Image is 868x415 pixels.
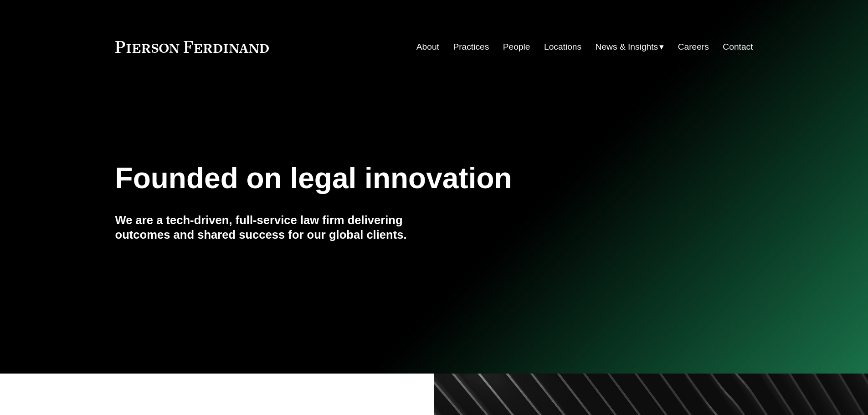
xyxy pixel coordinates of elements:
a: People [503,38,530,56]
a: Careers [678,38,709,56]
a: folder dropdown [596,38,664,56]
h1: Founded on legal innovation [115,162,647,195]
a: Contact [723,38,753,56]
a: About [416,38,439,56]
h4: We are a tech-driven, full-service law firm delivering outcomes and shared success for our global... [115,213,434,242]
span: News & Insights [596,39,658,55]
a: Practices [453,38,489,56]
a: Locations [544,38,581,56]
